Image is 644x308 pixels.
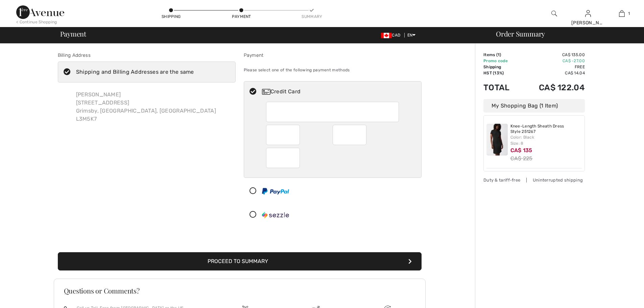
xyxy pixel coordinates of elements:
[585,9,591,18] img: My Info
[76,68,194,76] div: Shipping and Billing Addresses are the same
[483,52,520,58] td: Items ( )
[16,19,57,25] div: < Continue Shopping
[483,70,520,76] td: HST (13%)
[262,88,417,96] div: Credit Card
[407,33,416,38] span: EN
[483,64,520,70] td: Shipping
[161,14,181,20] div: Shipping
[483,177,585,183] div: Duty & tariff-free | Uninterrupted shipping
[271,127,295,143] iframe: Secure Credit Card Frame - Expiration Month
[64,287,415,294] h3: Questions or Comments?
[244,52,422,59] div: Payment
[510,147,532,153] span: CA$ 135
[520,58,585,64] td: CA$ -27.00
[271,150,295,166] iframe: Secure Credit Card Frame - CVV
[302,14,322,20] div: Summary
[551,9,557,18] img: search the website
[510,155,533,162] s: CA$ 225
[520,70,585,76] td: CA$ 14.04
[262,89,270,95] img: Credit Card
[338,127,362,143] iframe: Secure Credit Card Frame - Expiration Year
[483,76,520,99] td: Total
[605,9,638,18] a: 1
[498,52,500,57] span: 1
[381,33,392,38] img: Canadian Dollar
[488,30,640,37] div: Order Summary
[271,104,395,120] iframe: Secure Credit Card Frame - Credit Card Number
[71,85,222,128] div: [PERSON_NAME] [STREET_ADDRESS] Grimsby, [GEOGRAPHIC_DATA], [GEOGRAPHIC_DATA] L3M5K7
[601,288,637,305] iframe: Opens a widget where you can find more information
[16,5,64,19] img: 1ère Avenue
[483,58,520,64] td: Promo code
[231,14,252,20] div: Payment
[58,52,236,59] div: Billing Address
[520,64,585,70] td: Free
[585,10,591,17] a: Sign In
[510,134,582,146] div: Color: Black Size: 8
[628,10,630,17] span: 1
[262,188,289,194] img: PayPal
[60,30,86,37] span: Payment
[381,33,403,38] span: CAD
[520,76,585,99] td: CA$ 122.04
[571,19,604,26] div: [PERSON_NAME]
[58,252,422,270] button: Proceed to Summary
[483,99,585,113] div: My Shopping Bag (1 Item)
[486,124,508,156] img: Knee-Length Sheath Dress Style 251267
[520,52,585,58] td: CA$ 135.00
[619,9,625,18] img: My Bag
[510,124,582,134] a: Knee-Length Sheath Dress Style 251267
[262,212,289,218] img: Sezzle
[244,62,422,78] div: Please select one of the following payment methods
